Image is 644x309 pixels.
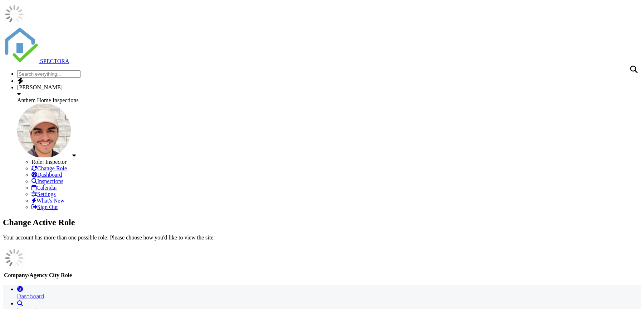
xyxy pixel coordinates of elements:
[4,272,48,279] th: Company/Agency
[17,70,80,78] input: Search everything...
[49,272,60,279] th: City
[17,285,641,300] a: Dashboard
[3,3,26,26] img: loading-93afd81d04378562ca97960a6d0abf470c8f8241ccf6a1b4da771bf876922d1b.gif
[60,272,72,279] th: Role
[40,58,69,64] span: SPECTORA
[3,234,641,241] p: Your account has more than one possible role. Please choose how you'd like to view the site:
[31,191,56,197] a: Settings
[31,198,64,204] a: What's New
[17,293,641,300] div: Dashboard
[31,178,63,184] a: Inspections
[31,204,58,210] a: Sign Out
[31,159,67,165] span: Role: Inspector
[3,58,69,64] a: SPECTORA
[31,165,67,171] a: Change Role
[17,104,71,157] img: screenshot_20240905_at_11.43.40pm.png
[17,97,641,104] div: Anthem Home Inspections
[3,247,26,270] img: loading-93afd81d04378562ca97960a6d0abf470c8f8241ccf6a1b4da771bf876922d1b.gif
[31,185,57,191] a: Calendar
[3,27,39,63] img: The Best Home Inspection Software - Spectora
[31,172,62,178] a: Dashboard
[3,218,641,227] h2: Change Active Role
[17,84,641,91] div: [PERSON_NAME]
